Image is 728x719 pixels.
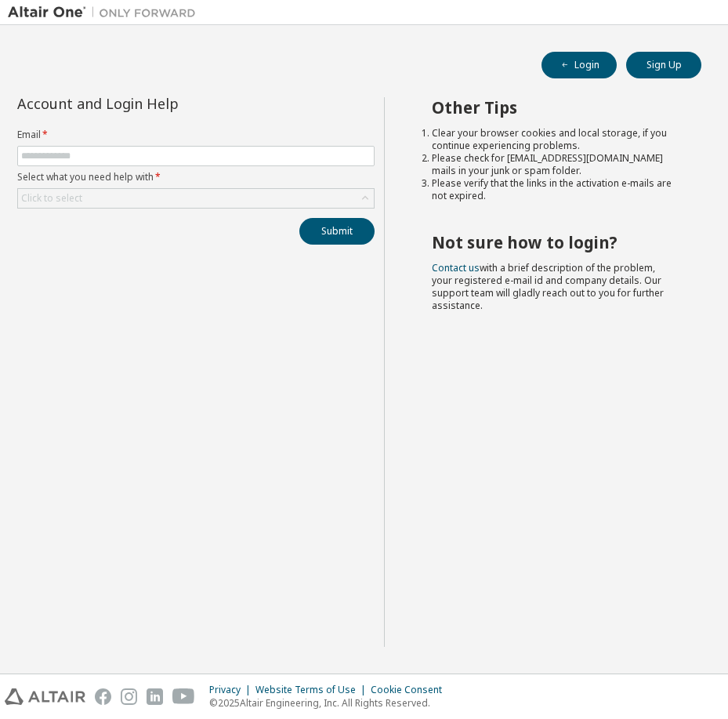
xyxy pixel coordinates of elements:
div: Account and Login Help [17,97,303,110]
h2: Not sure how to login? [432,232,673,252]
div: Privacy [209,684,255,696]
img: facebook.svg [95,688,111,705]
span: with a brief description of the problem, your registered e-mail id and company details. Our suppo... [432,261,664,312]
img: youtube.svg [172,688,195,705]
button: Sign Up [626,52,701,78]
button: Login [541,52,617,78]
label: Select what you need help with [17,171,375,183]
div: Click to select [18,189,374,208]
li: Clear your browser cookies and local storage, if you continue experiencing problems. [432,127,673,152]
p: © 2025 Altair Engineering, Inc. All Rights Reserved. [209,696,451,710]
div: Click to select [21,192,82,205]
img: altair_logo.svg [5,688,85,705]
li: Please verify that the links in the activation e-mails are not expired. [432,177,673,202]
img: linkedin.svg [147,688,163,705]
img: instagram.svg [121,688,137,705]
button: Submit [299,218,375,245]
div: Website Terms of Use [255,684,371,696]
img: Altair One [8,5,204,20]
div: Cookie Consent [371,684,451,696]
a: Contact us [432,261,480,274]
li: Please check for [EMAIL_ADDRESS][DOMAIN_NAME] mails in your junk or spam folder. [432,152,673,177]
label: Email [17,129,375,141]
h2: Other Tips [432,97,673,118]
